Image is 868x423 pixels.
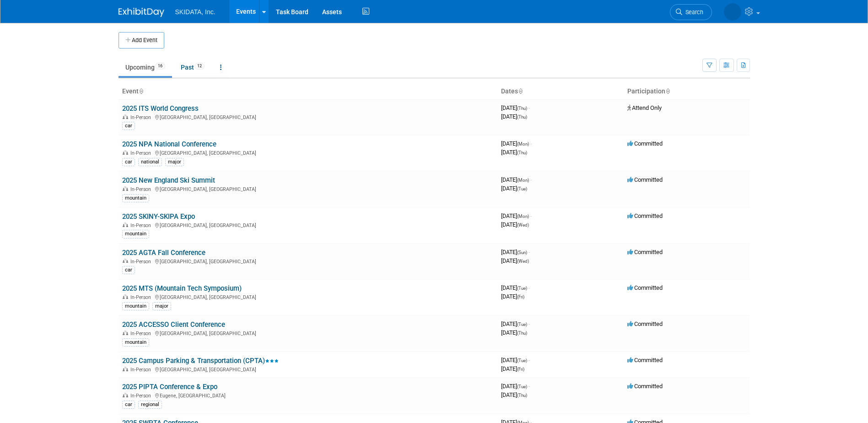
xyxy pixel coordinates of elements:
span: [DATE] [501,212,532,219]
div: [GEOGRAPHIC_DATA], [GEOGRAPHIC_DATA] [122,221,494,228]
span: In-Person [130,259,154,265]
span: Committed [627,212,663,219]
span: [DATE] [501,176,532,183]
span: [DATE] [501,104,530,111]
span: (Sun) [517,250,527,255]
div: major [152,302,171,310]
img: In-Person Event [123,114,128,119]
span: 16 [155,63,165,70]
span: Committed [627,357,663,363]
span: - [530,212,532,219]
th: Event [119,84,497,99]
span: Search [682,9,703,16]
div: car [122,266,135,274]
a: Upcoming16 [119,59,172,76]
a: 2025 ACCESSO Client Conference [122,320,225,329]
span: (Thu) [517,114,527,119]
span: [DATE] [501,140,532,147]
a: 2025 MTS (Mountain Tech Symposium) [122,284,242,293]
span: (Mon) [517,141,529,146]
span: [DATE] [501,293,524,300]
span: (Tue) [517,286,527,291]
span: - [528,249,530,255]
span: - [528,284,530,291]
div: car [122,401,135,409]
span: [DATE] [501,113,527,120]
span: - [530,140,532,147]
span: [DATE] [501,149,527,156]
a: 2025 SKINY-SKIPA Expo [122,212,195,221]
a: 2025 NPA National Conference [122,140,216,148]
img: In-Person Event [123,294,128,299]
div: car [122,122,135,130]
span: - [528,320,530,327]
span: - [528,104,530,111]
a: Sort by Participation Type [665,87,670,95]
img: In-Person Event [123,186,128,191]
div: [GEOGRAPHIC_DATA], [GEOGRAPHIC_DATA] [122,185,494,192]
div: regional [138,401,162,409]
span: (Mon) [517,214,529,219]
a: 2025 PIPTA Conference & Expo [122,383,217,391]
span: - [530,176,532,183]
div: mountain [122,194,149,202]
span: (Mon) [517,178,529,183]
span: (Thu) [517,106,527,111]
span: [DATE] [501,365,524,372]
div: mountain [122,302,149,310]
img: ExhibitDay [119,8,164,17]
span: (Tue) [517,358,527,363]
span: In-Person [130,294,154,300]
img: In-Person Event [123,367,128,371]
span: (Tue) [517,186,527,191]
div: [GEOGRAPHIC_DATA], [GEOGRAPHIC_DATA] [122,329,494,336]
img: In-Person Event [123,259,128,263]
span: Committed [627,249,663,255]
div: [GEOGRAPHIC_DATA], [GEOGRAPHIC_DATA] [122,113,494,120]
span: [DATE] [501,383,530,390]
span: SKIDATA, Inc. [175,8,216,16]
span: In-Person [130,186,154,192]
span: In-Person [130,367,154,373]
th: Participation [624,84,750,99]
button: Add Event [119,32,164,49]
div: [GEOGRAPHIC_DATA], [GEOGRAPHIC_DATA] [122,149,494,156]
img: In-Person Event [123,150,128,155]
span: Committed [627,383,663,390]
span: [DATE] [501,357,530,363]
span: (Fri) [517,367,524,372]
span: (Thu) [517,393,527,398]
span: (Fri) [517,294,524,299]
div: mountain [122,230,149,238]
span: Committed [627,284,663,291]
span: Attend Only [627,104,662,111]
div: major [165,158,184,166]
a: 2025 ITS World Congress [122,104,199,113]
img: In-Person Event [123,222,128,227]
span: [DATE] [501,185,527,192]
span: 12 [194,63,205,70]
a: Search [670,4,712,20]
span: (Wed) [517,222,529,228]
span: (Tue) [517,384,527,389]
span: [DATE] [501,221,529,228]
a: 2025 AGTA Fall Conference [122,249,205,257]
a: Sort by Event Name [139,87,143,95]
a: Past12 [174,59,211,76]
a: 2025 New England Ski Summit [122,176,215,184]
div: [GEOGRAPHIC_DATA], [GEOGRAPHIC_DATA] [122,293,494,300]
span: (Tue) [517,322,527,327]
span: [DATE] [501,391,527,398]
a: Sort by Start Date [518,87,523,95]
span: [DATE] [501,249,530,255]
th: Dates [497,84,624,99]
span: (Wed) [517,259,529,264]
span: [DATE] [501,329,527,336]
span: In-Person [130,150,154,156]
img: Mary Beth McNair [724,3,741,21]
span: - [528,383,530,390]
div: national [138,158,162,166]
div: [GEOGRAPHIC_DATA], [GEOGRAPHIC_DATA] [122,257,494,265]
div: car [122,158,135,166]
span: In-Person [130,393,154,399]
